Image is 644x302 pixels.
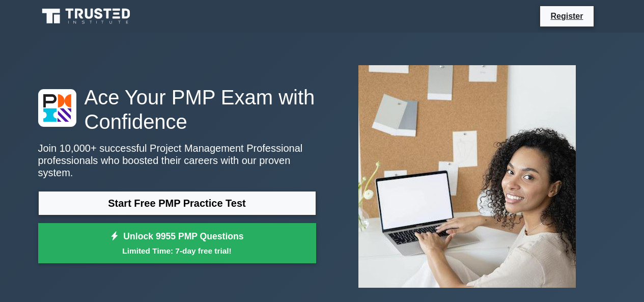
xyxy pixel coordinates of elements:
a: Register [544,10,589,22]
a: Start Free PMP Practice Test [38,191,316,215]
p: Join 10,000+ successful Project Management Professional professionals who boosted their careers w... [38,142,316,179]
small: Limited Time: 7-day free trial! [51,245,303,257]
h1: Ace Your PMP Exam with Confidence [38,85,316,134]
a: Unlock 9955 PMP QuestionsLimited Time: 7-day free trial! [38,223,316,264]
